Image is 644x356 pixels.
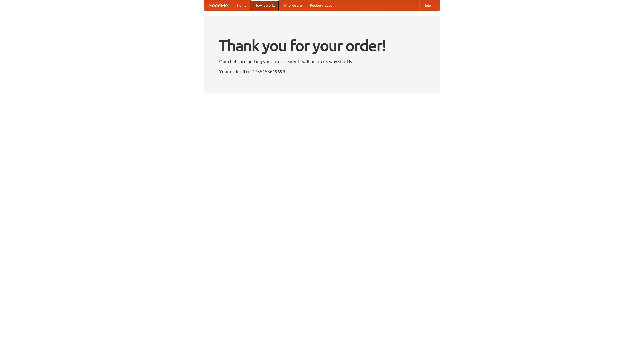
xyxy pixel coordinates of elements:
[219,68,425,75] p: Your order ID is 1755158619699.
[219,33,425,58] h1: Thank you for your order!
[419,0,435,10] a: Help
[204,0,233,10] a: FoodMe
[279,0,306,10] a: Who we are
[233,0,251,10] a: Home
[251,0,279,10] a: How it works
[219,58,425,65] p: Our chefs are getting your food ready. It will be on its way shortly.
[306,0,336,10] a: Recipe videos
